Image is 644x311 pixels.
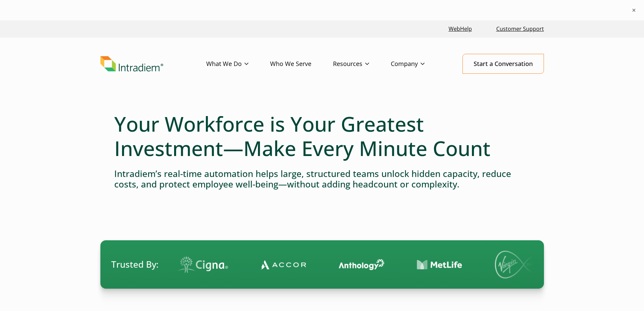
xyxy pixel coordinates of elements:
span: Trusted By: [111,258,159,271]
img: Intradiem [100,56,163,72]
h4: Intradiem’s real-time automation helps large, structured teams unlock hidden capacity, reduce cos... [114,169,530,190]
img: Virgin Media logo. [491,251,538,279]
button: × [630,7,637,14]
img: Contact Center Automation Accor Logo [257,260,302,270]
a: Resources [333,54,391,74]
a: Link opens in a new window [446,22,475,36]
a: Who We Serve [270,54,333,74]
a: Start a Conversation [462,54,544,74]
img: Contact Center Automation MetLife Logo [413,260,458,270]
a: Customer Support [494,22,547,36]
a: Link to homepage of Intradiem [100,56,206,72]
h1: Your Workforce is Your Greatest Investment—Make Every Minute Count [114,112,530,160]
a: What We Do [206,54,270,74]
a: Company [391,54,446,74]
